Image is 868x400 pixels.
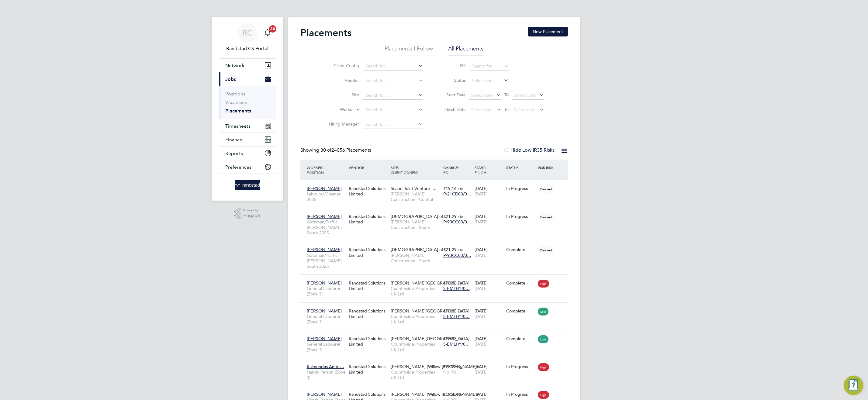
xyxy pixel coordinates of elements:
[473,277,505,294] div: [DATE]
[473,211,505,228] div: [DATE]
[475,253,488,258] span: [DATE]
[347,333,389,350] div: Randstad Solutions Limited
[503,147,555,153] label: Hide Low IR35 Risks
[391,280,469,286] span: [PERSON_NAME][GEOGRAPHIC_DATA]
[347,277,389,294] div: Randstad Solutions Limited
[219,119,276,133] button: Timesheets
[305,388,568,393] a: [PERSON_NAME]Handy Person (Zone 3)Randstad Solutions Limited[PERSON_NAME] (Willow [PERSON_NAME])C...
[307,336,342,341] span: [PERSON_NAME]
[320,147,331,153] span: 30 of
[324,63,359,68] label: Client Config
[475,286,488,291] span: [DATE]
[225,91,245,97] a: Positions
[305,360,568,366] a: Raimondas Ambr…Handy Person (Zone 3)Randstad Solutions Limited[PERSON_NAME] (Willow [PERSON_NAME]...
[324,92,359,98] label: Site
[307,253,346,269] span: Gateman/Traffic [PERSON_NAME] South 2025
[391,369,440,380] span: Countryside Properties UK Ltd
[458,214,463,219] span: / hr
[844,376,863,395] button: Engage Resource Center
[503,91,510,99] span: To
[458,392,463,397] span: / hr
[506,214,535,219] div: In Progress
[475,165,486,175] span: / Finish
[538,363,549,371] span: High
[363,120,423,129] input: Search for...
[391,391,478,397] span: [PERSON_NAME] (Willow [PERSON_NAME])
[243,29,252,37] span: RC
[234,208,260,219] a: Powered byEngage
[391,247,448,252] span: [DEMOGRAPHIC_DATA] of…
[391,186,437,191] span: Scape Joint Venture -…
[443,286,470,291] span: S-EMLHY/0…
[219,133,276,146] button: Finance
[473,333,505,350] div: [DATE]
[443,165,459,175] span: / PO
[538,335,548,343] span: Low
[305,162,347,178] div: Worker
[475,314,488,319] span: [DATE]
[225,137,242,143] span: Finance
[225,164,251,170] span: Preferences
[506,247,535,252] div: Complete
[458,364,463,369] span: / hr
[225,123,251,129] span: Timesheets
[538,308,548,316] span: Low
[347,162,389,173] div: Vendor
[307,286,346,297] span: General Labourer (Zone 3)
[225,76,236,82] span: Jobs
[536,162,557,173] div: IR35 Risk
[391,253,440,264] span: [PERSON_NAME] Construction - South
[305,277,568,282] a: [PERSON_NAME]General Labourer (Zone 3)Randstad Solutions Limited[PERSON_NAME][GEOGRAPHIC_DATA]Cou...
[219,86,276,119] div: Jobs
[219,23,276,52] a: RCRandstad CS Portal
[538,213,554,221] span: Disabled
[473,183,505,200] div: [DATE]
[473,361,505,378] div: [DATE]
[438,78,466,83] label: Status
[443,314,470,319] span: S-EMLHY/0…
[505,162,536,173] div: Status
[391,336,469,341] span: [PERSON_NAME][GEOGRAPHIC_DATA]
[324,121,359,127] label: Hiring Manager
[391,165,418,175] span: / Client Config
[443,308,457,314] span: £18.88
[307,369,346,380] span: Handy Person (Zone 3)
[307,391,342,397] span: [PERSON_NAME]
[443,369,456,375] span: No PO
[506,308,535,314] div: Complete
[473,305,505,322] div: [DATE]
[307,186,342,191] span: [PERSON_NAME]
[219,45,276,52] span: Randstad CS Portal
[307,247,342,252] span: [PERSON_NAME]
[363,91,423,100] input: Search for...
[475,369,488,375] span: [DATE]
[443,336,457,341] span: £18.88
[458,247,463,252] span: / hr
[506,391,535,397] div: In Progress
[506,280,535,286] div: Complete
[443,191,471,197] span: P/21CD03/0…
[219,147,276,160] button: Reports
[243,213,260,218] span: Engage
[324,78,359,83] label: Vendor
[458,186,463,191] span: / hr
[438,107,466,112] label: Finish Date
[443,364,457,369] span: £23.28
[458,309,463,313] span: / hr
[391,214,448,219] span: [DEMOGRAPHIC_DATA] of…
[506,336,535,341] div: Complete
[538,391,549,399] span: High
[475,341,488,347] span: [DATE]
[261,23,274,43] a: 20
[503,105,510,113] span: To
[307,341,346,352] span: General Labourer (Zone 3)
[307,165,324,175] span: / Position
[347,305,389,322] div: Randstad Solutions Limited
[538,185,554,193] span: Disabled
[438,92,466,98] label: Start Date
[514,92,536,98] span: Select date
[305,333,568,338] a: [PERSON_NAME]General Labourer (Zone 3)Randstad Solutions Limited[PERSON_NAME][GEOGRAPHIC_DATA]Cou...
[438,63,466,68] label: PO
[528,27,568,36] button: New Placement
[458,281,463,285] span: / hr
